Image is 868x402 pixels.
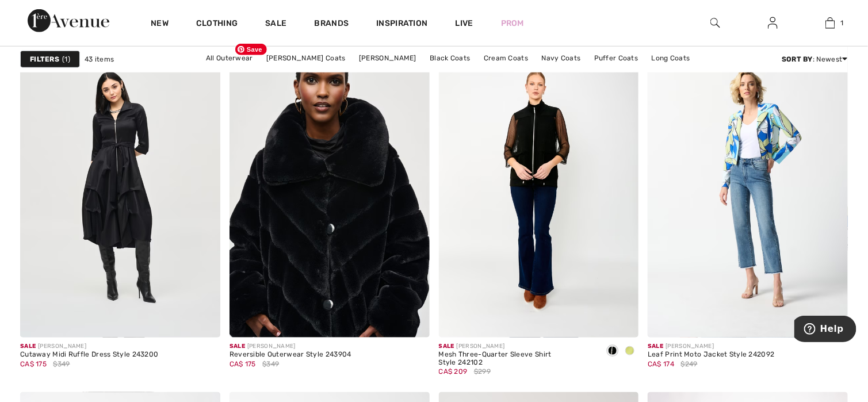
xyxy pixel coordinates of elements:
[315,18,349,30] a: Brands
[196,18,238,30] a: Clothing
[230,351,351,359] div: Reversible Outerwear Style 243904
[230,343,245,350] span: Sale
[261,51,351,66] a: [PERSON_NAME] Coats
[474,366,491,377] span: $299
[825,16,835,30] img: My Bag
[439,342,595,351] div: [PERSON_NAME]
[648,343,663,350] span: Sale
[841,18,844,28] span: 1
[536,51,587,66] a: Navy Coats
[20,351,158,359] div: Cutaway Midi Ruffle Dress Style 243200
[265,18,286,30] a: Sale
[20,37,220,338] img: Cutaway Midi Ruffle Dress Style 243200. Black
[681,359,698,369] span: $249
[439,351,595,367] div: Mesh Three-Quarter Sleeve Shirt Style 242102
[151,18,169,30] a: New
[621,342,638,361] div: Key lime
[62,54,70,64] span: 1
[235,44,267,55] span: Save
[439,343,454,350] span: Sale
[782,54,848,64] div: : Newest
[802,16,858,30] a: 1
[768,16,778,30] img: My Info
[456,17,473,29] a: Live
[20,342,158,351] div: [PERSON_NAME]
[262,359,279,369] span: $349
[53,359,70,369] span: $349
[20,360,47,368] span: CA$ 175
[230,360,256,368] span: CA$ 175
[648,342,775,351] div: [PERSON_NAME]
[30,54,59,64] strong: Filters
[200,51,259,66] a: All Outerwear
[85,54,114,64] span: 43 items
[646,51,696,66] a: Long Coats
[28,9,109,32] img: 1ère Avenue
[439,37,639,338] img: Mesh Three-Quarter Sleeve Shirt Style 242102. Black
[501,17,524,29] a: Prom
[478,51,534,66] a: Cream Coats
[439,367,468,376] span: CA$ 209
[648,37,848,338] img: Leaf Print Moto Jacket Style 242092. Vanilla/Multi
[230,342,351,351] div: [PERSON_NAME]
[794,316,856,344] iframe: Opens a widget where you can find more information
[710,16,720,30] img: search the website
[20,343,36,350] span: Sale
[648,360,674,368] span: CA$ 174
[759,16,787,30] a: Sign In
[648,351,775,359] div: Leaf Print Moto Jacket Style 242092
[230,37,430,338] a: Reversible Outerwear Style 243904. Black
[604,342,621,361] div: Black
[588,51,644,66] a: Puffer Coats
[353,51,422,66] a: [PERSON_NAME]
[376,18,427,30] span: Inspiration
[782,55,813,63] strong: Sort By
[407,315,418,326] img: plus_v2.svg
[424,51,476,66] a: Black Coats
